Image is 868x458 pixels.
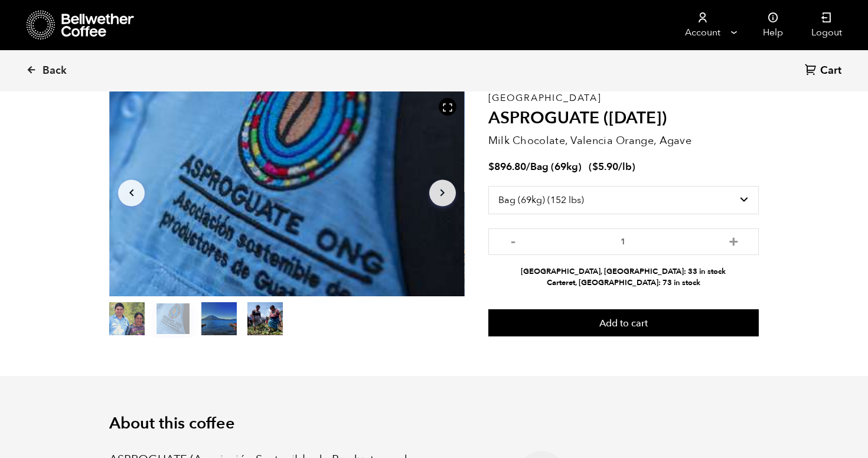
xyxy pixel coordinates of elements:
[618,160,632,174] span: /lb
[109,414,759,433] h2: About this coffee
[43,64,67,78] span: Back
[592,160,618,174] bdi: 5.90
[530,160,582,174] span: Bag (69kg)
[488,160,494,174] span: $
[592,160,598,174] span: $
[488,160,526,174] bdi: 896.80
[805,63,844,79] a: Cart
[488,277,759,289] li: Carteret, [GEOGRAPHIC_DATA]: 73 in stock
[488,309,759,336] button: Add to cart
[526,160,530,174] span: /
[726,234,741,246] button: +
[589,160,635,174] span: ( )
[488,133,759,149] p: Milk Chocolate, Valencia Orange, Agave
[488,266,759,277] li: [GEOGRAPHIC_DATA], [GEOGRAPHIC_DATA]: 33 in stock
[506,234,521,246] button: -
[820,64,841,78] span: Cart
[488,109,759,129] h2: ASPROGUATE ([DATE])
